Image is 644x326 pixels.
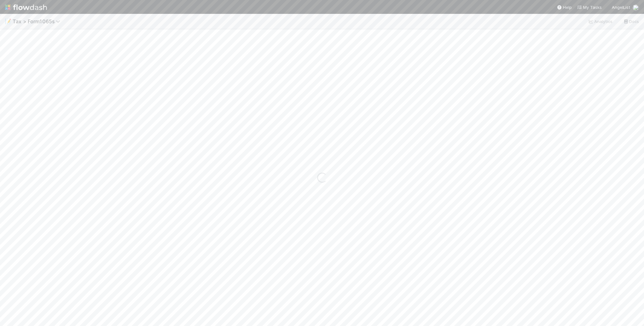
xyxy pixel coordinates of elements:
a: Docs [623,18,639,25]
a: My Tasks [577,4,602,10]
span: AngelList [612,5,630,10]
a: Analytics [588,18,613,25]
span: My Tasks [577,5,602,10]
img: logo-inverted-e16ddd16eac7371096b0.svg [5,2,47,13]
span: 📝 [5,19,11,24]
span: Tax > Form1065s [13,18,63,25]
div: Help [557,4,572,10]
img: avatar_45ea4894-10ca-450f-982d-dabe3bd75b0b.png [633,4,639,11]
